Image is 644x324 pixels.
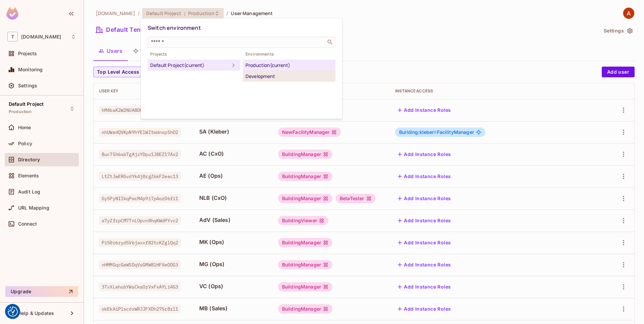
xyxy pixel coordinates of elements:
[246,72,333,80] div: Development
[148,24,201,31] span: Switch environment
[243,52,335,57] span: Environments
[246,61,333,69] div: Production (current)
[8,307,18,317] button: Consent Preferences
[150,61,229,69] div: Default Project (current)
[148,52,240,57] span: Projects
[8,307,18,317] img: Revisit consent button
